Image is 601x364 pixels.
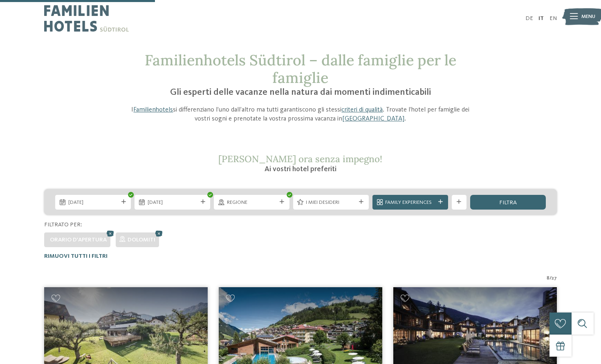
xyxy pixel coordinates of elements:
[126,105,475,124] p: I si differenziano l’uno dall’altro ma tutti garantiscono gli stessi . Trovate l’hotel per famigl...
[133,107,173,113] a: Familienhotels
[499,200,517,205] span: filtra
[581,13,595,20] span: Menu
[547,275,549,282] span: 8
[549,275,552,282] span: /
[218,153,382,165] span: [PERSON_NAME] ora senza impegno!
[145,51,456,87] span: Familienhotels Südtirol – dalle famiglie per le famiglie
[68,199,118,206] span: [DATE]
[227,199,277,206] span: Regione
[128,237,155,243] span: Dolomiti
[385,199,435,206] span: Family Experiences
[306,199,356,206] span: I miei desideri
[265,165,336,173] span: Ai vostri hotel preferiti
[148,199,197,206] span: [DATE]
[341,107,383,113] a: criteri di qualità
[552,275,557,282] span: 27
[549,16,557,21] a: EN
[50,237,107,243] span: Orario d'apertura
[44,253,108,259] span: Rimuovi tutti i filtri
[44,222,82,228] span: Filtrato per:
[170,88,431,97] span: Gli esperti delle vacanze nella natura dai momenti indimenticabili
[538,16,544,21] a: IT
[342,116,404,122] a: [GEOGRAPHIC_DATA]
[525,16,533,21] a: DE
